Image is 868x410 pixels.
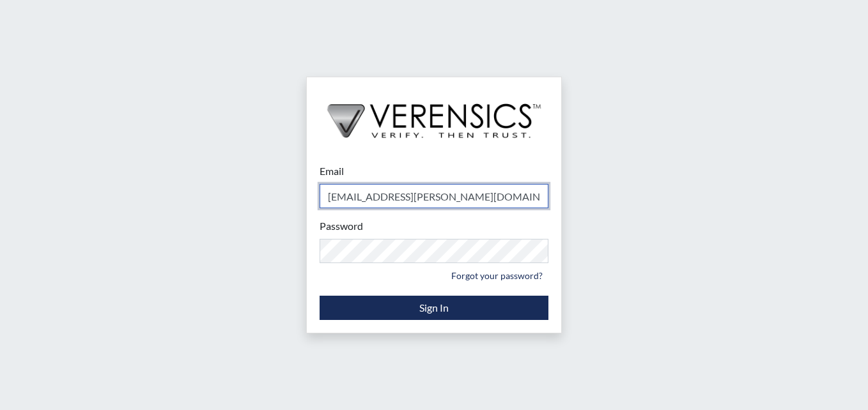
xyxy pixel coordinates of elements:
label: Password [320,218,363,234]
button: Sign In [320,296,548,320]
input: Email [320,184,548,208]
label: Email [320,163,344,179]
img: logo-wide-black.2aad4157.png [307,77,561,151]
a: Forgot your password? [446,266,548,285]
